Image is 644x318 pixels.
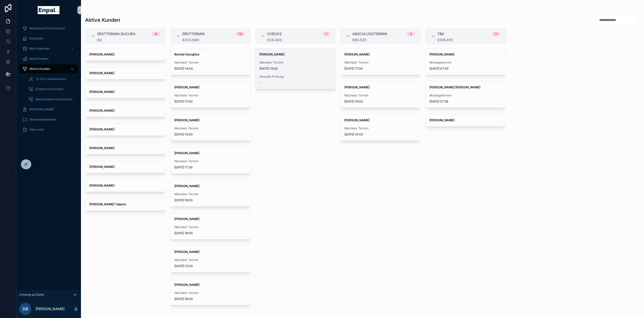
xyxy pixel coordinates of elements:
a: [PERSON_NAME]Nächster Termin[DATE] 17:00 [170,81,251,108]
strong: [PERSON_NAME] [174,184,199,188]
strong: [PERSON_NAME] [344,52,369,56]
a: [PERSON_NAME] [85,48,166,61]
a: Abschlusstermine buchen [25,95,78,104]
span: DB [23,306,28,312]
a: [PERSON_NAME]Nächster Termin[DATE] 16:00 [170,180,251,207]
strong: [PERSON_NAME] [344,85,369,89]
span: Aktuelle Prüfung [259,75,332,79]
span: Viewing as Dieter [19,293,45,297]
a: [PERSON_NAME] [85,142,166,154]
a: [PERSON_NAME]Nächster Termin[DATE] 13:00Aktuelle Prüfung-- [255,48,336,89]
a: [PERSON_NAME] [85,179,166,192]
strong: [PERSON_NAME] [89,184,114,187]
div: €108.810 [437,38,500,42]
a: [PERSON_NAME]Nächster Termin[DATE] 16:00 [170,279,251,305]
p: [PERSON_NAME] [35,306,65,311]
span: Monatliche Performance [29,26,65,30]
strong: [PERSON_NAME] [174,118,199,122]
a: [PERSON_NAME] [85,161,166,173]
span: Abschlusstermine buchen [35,97,72,101]
strong: [PERSON_NAME] [174,85,199,89]
span: Nächster Termin [174,159,247,163]
strong: [PERSON_NAME] [89,127,114,131]
a: [PERSON_NAME] [425,114,506,127]
a: [PERSON_NAME]Montagetermin[DATE] 07:43 [425,48,506,75]
a: [PERSON_NAME] [85,67,166,79]
strong: [PERSON_NAME] [344,118,369,122]
span: [DATE] 17:30 [174,165,247,169]
span: Startseite [29,36,43,41]
span: [DATE] 07:43 [429,67,502,71]
span: Nächster Termin [174,61,247,65]
a: [PERSON_NAME] [85,104,166,117]
span: [DATE] 16:00 [174,231,247,235]
span: Checks [267,31,282,36]
a: [PERSON_NAME] [19,105,78,114]
h1: Aktive Kunden [85,16,120,24]
span: TBK [437,31,444,36]
a: Ersttermine buchen [25,85,78,94]
a: [PERSON_NAME]Nächster Termin[DATE] 14:00 [340,114,421,141]
span: Nächster Termin [344,61,417,65]
span: Abschlusstermin [352,31,387,36]
a: Neue Kunden [19,54,78,63]
strong: [PERSON_NAME] [174,250,199,254]
span: Über mich [29,128,44,132]
a: [PERSON_NAME] [85,123,166,136]
a: [PERSON_NAME]Nächster Termin[DATE] 17:30 [170,147,251,174]
span: Ersttermin buchen [97,31,135,36]
strong: [PERSON_NAME] [429,52,454,56]
span: [DATE] 07:26 [429,100,502,104]
span: [DATE] 14:00 [174,67,247,71]
div: 3 [495,32,497,36]
span: Nächster Termin [174,291,247,295]
a: [PERSON_NAME]Nächster Termin[DATE] 13:00 [170,114,251,141]
strong: [PERSON_NAME] [174,283,199,287]
span: [DATE] 12:00 [174,264,247,268]
div: 3 [410,32,412,36]
strong: [PERSON_NAME] [174,151,199,155]
strong: [PERSON_NAME] [89,146,114,150]
span: [DATE] 14:00 [344,100,417,104]
span: [DATE] 16:00 [174,297,247,301]
span: Montagetermin [429,93,502,97]
span: [DATE] 17:00 [344,67,417,71]
span: Nächster Termin [174,192,247,196]
span: Aktive Kunden [29,67,50,71]
div: 9 [155,32,157,36]
a: Wissensdatenbank [19,115,78,124]
span: Nächster Termin [259,61,332,65]
div: €423.990 [182,38,245,42]
a: Monatliche Performance [19,24,78,33]
span: [DATE] 17:00 [174,100,247,104]
strong: [PERSON_NAME] [89,90,114,94]
span: -- [259,81,262,85]
div: 12 [239,32,242,36]
a: [PERSON_NAME] Taljevic [85,198,166,211]
a: Bexhet HuruglicaNächster Termin[DATE] 14:00 [170,48,251,75]
span: Montagetermin [429,61,502,65]
span: Nächster Termin [174,93,247,97]
strong: Bexhet Huruglica [174,52,199,56]
span: Ersttermine buchen [35,87,64,91]
strong: [PERSON_NAME] [89,71,114,75]
strong: [PERSON_NAME] [89,165,114,169]
span: Ersttermin [182,31,205,36]
span: [DATE] 13:00 [174,132,247,136]
div: scrollable content [16,20,81,141]
span: Nächster Termin [174,126,247,130]
span: Neue Kunden [29,57,49,61]
a: [PERSON_NAME]Nächster Termin[DATE] 14:00 [340,81,421,108]
span: Nächster Termin [174,258,247,262]
div: €28.000 [267,38,330,42]
strong: [PERSON_NAME] [174,217,199,221]
span: [DATE] 16:00 [174,198,247,202]
a: [PERSON_NAME] [PERSON_NAME]Montagetermin[DATE] 07:26 [425,81,506,108]
span: [DATE] 13:00 [259,67,332,71]
a: Mein Kalender [19,44,78,53]
span: Wissensdatenbank [29,117,56,122]
strong: [PERSON_NAME] [89,52,114,56]
span: [DATE] 14:00 [344,132,417,136]
a: [PERSON_NAME]Nächster Termin[DATE] 17:00 [340,48,421,75]
a: Über mich [19,125,78,134]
